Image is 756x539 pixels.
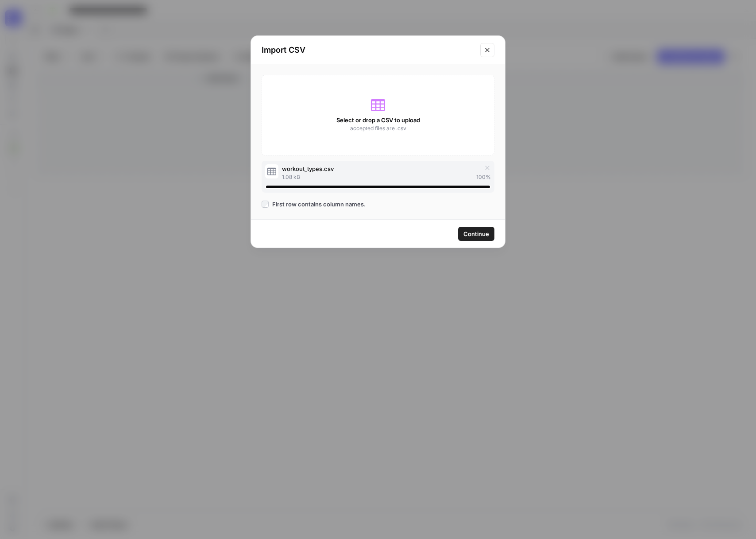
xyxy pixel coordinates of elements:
h2: Import CSV [262,44,475,56]
span: workout_types.csv [282,164,334,173]
span: accepted files are .csv [350,124,406,132]
span: Continue [463,229,489,238]
span: 1.08 kB [282,173,300,181]
span: Select or drop a CSV to upload [336,116,420,124]
button: Close modal [480,43,494,57]
button: Continue [458,227,494,241]
input: First row contains column names. [262,201,269,208]
span: 100 % [476,173,491,181]
span: First row contains column names. [272,200,366,209]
